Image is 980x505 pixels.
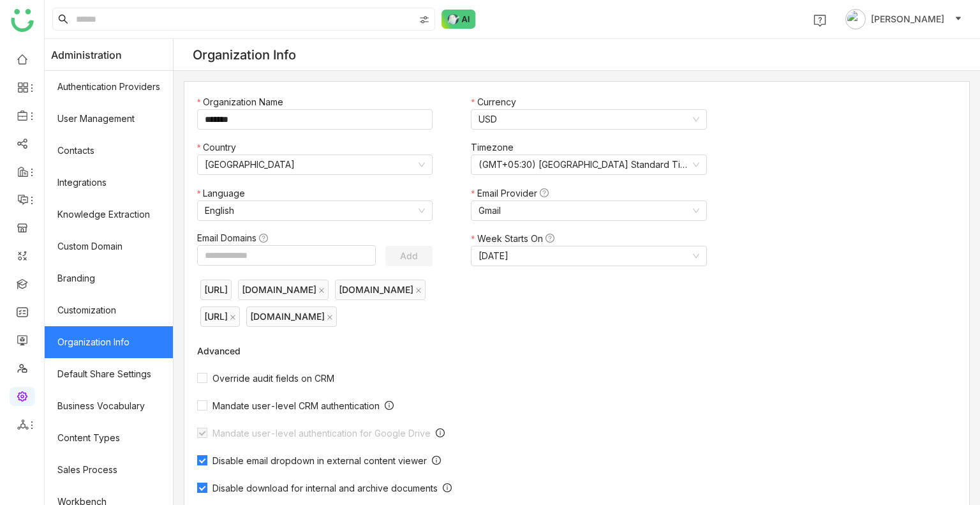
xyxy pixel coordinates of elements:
[246,306,337,327] nz-tag: [DOMAIN_NAME]
[45,326,173,358] a: Organization Info
[197,345,721,356] div: Advanced
[45,294,173,326] a: Customization
[51,39,122,71] span: Administration
[845,9,866,29] img: avatar
[45,103,173,135] a: User Management
[419,15,429,25] img: search-type.svg
[843,9,965,29] button: [PERSON_NAME]
[871,12,944,26] span: [PERSON_NAME]
[45,422,173,454] a: Content Types
[197,231,274,245] label: Email Domains
[471,140,520,155] label: Timezone
[479,246,699,266] nz-select-item: Monday
[238,280,329,300] nz-tag: [DOMAIN_NAME]
[45,199,173,230] a: Knowledge Extraction
[442,10,476,29] img: ask-buddy-normal.svg
[45,454,173,486] a: Sales Process
[193,47,296,63] div: Organization Info
[45,390,173,422] a: Business Vocabulary
[813,14,826,27] img: help.svg
[11,9,34,32] img: logo
[197,95,290,109] label: Organization Name
[197,140,242,155] label: Country
[207,373,339,384] span: Override audit fields on CRM
[200,280,232,300] nz-tag: [URL]
[45,71,173,103] a: Authentication Providers
[205,201,425,220] nz-select-item: English
[479,110,699,129] nz-select-item: USD
[207,483,443,494] span: Disable download for internal and archive documents
[479,155,699,174] nz-select-item: (GMT+05:30) India Standard Time (Asia/Kolkata)
[335,280,426,300] nz-tag: [DOMAIN_NAME]
[207,400,385,411] span: Mandate user-level CRM authentication
[385,246,433,266] button: Add
[45,135,173,167] a: Contacts
[200,306,240,327] nz-tag: [URL]
[207,455,432,466] span: Disable email dropdown in external content viewer
[205,155,425,174] nz-select-item: United States
[197,186,251,200] label: Language
[479,201,699,220] nz-select-item: Gmail
[45,358,173,390] a: Default Share Settings
[207,428,436,439] span: Mandate user-level authentication for Google Drive
[471,95,522,109] label: Currency
[45,262,173,294] a: Branding
[471,186,554,200] label: Email Provider
[45,230,173,262] a: Custom Domain
[471,232,560,246] label: Week Starts On
[45,167,173,199] a: Integrations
